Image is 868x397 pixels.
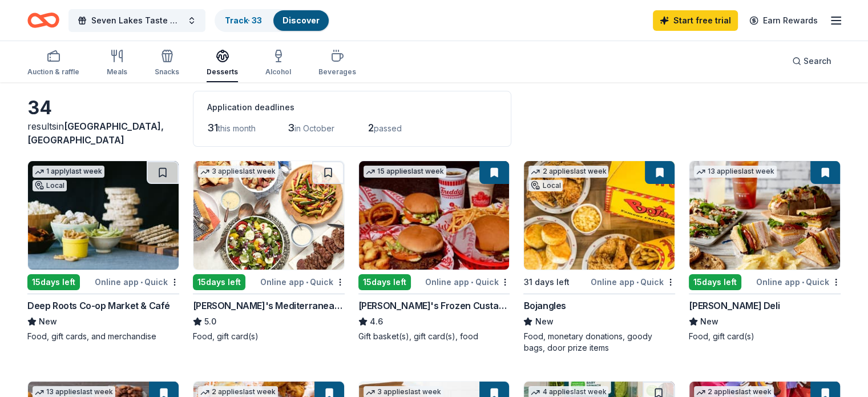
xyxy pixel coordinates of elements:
[358,274,411,290] div: 15 days left
[140,278,143,287] span: •
[653,10,738,31] a: Start free trial
[193,161,345,342] a: Image for Taziki's Mediterranean Cafe3 applieslast week15days leftOnline app•Quick[PERSON_NAME]'s...
[528,166,608,178] div: 2 applies last week
[107,67,127,77] div: Meals
[207,122,218,134] span: 31
[523,299,566,312] div: Bojangles
[689,299,780,312] div: [PERSON_NAME] Deli
[370,315,383,328] span: 4.6
[471,278,473,287] span: •
[193,274,245,290] div: 15 days left
[218,123,256,133] span: this month
[27,299,170,312] div: Deep Roots Co-op Market & Café
[193,161,344,270] img: Image for Taziki's Mediterranean Cafe
[215,9,330,32] button: Track· 33Discover
[225,15,262,25] a: Track· 33
[694,166,777,178] div: 13 applies last week
[27,67,79,77] div: Auction & raffle
[207,101,497,114] div: Application deadlines
[783,50,841,73] button: Search
[374,123,402,133] span: passed
[306,278,308,287] span: •
[523,275,569,289] div: 31 days left
[95,275,179,289] div: Online app Quick
[358,161,510,342] a: Image for Freddy's Frozen Custard & Steakburgers15 applieslast week15days leftOnline app•Quick[PE...
[28,161,179,270] img: Image for Deep Roots Co-op Market & Café
[207,67,238,77] div: Desserts
[523,161,675,354] a: Image for Bojangles2 applieslast weekLocal31 days leftOnline app•QuickBojanglesNewFood, monetary ...
[27,121,164,146] span: in
[33,180,67,191] div: Local
[27,7,59,34] a: Home
[107,45,127,82] button: Meals
[689,161,840,270] img: Image for McAlister's Deli
[359,161,510,270] img: Image for Freddy's Frozen Custard & Steakburgers
[282,15,320,25] a: Discover
[636,278,639,287] span: •
[260,275,345,289] div: Online app Quick
[318,67,356,77] div: Beverages
[358,331,510,342] div: Gift basket(s), gift card(s), food
[193,299,345,312] div: [PERSON_NAME]'s Mediterranean Cafe
[689,161,841,342] a: Image for McAlister's Deli13 applieslast week15days leftOnline app•Quick[PERSON_NAME] DeliNewFood...
[318,45,356,82] button: Beverages
[265,45,291,82] button: Alcohol
[294,123,334,133] span: in October
[524,161,675,270] img: Image for Bojangles
[523,331,675,354] div: Food, monetary donations, goody bags, door prize items
[368,122,374,134] span: 2
[27,121,164,146] span: [GEOGRAPHIC_DATA], [GEOGRAPHIC_DATA]
[27,161,179,342] a: Image for Deep Roots Co-op Market & Café1 applylast weekLocal15days leftOnline app•QuickDeep Root...
[155,67,179,77] div: Snacks
[742,10,825,31] a: Earn Rewards
[33,166,104,178] div: 1 apply last week
[425,275,510,289] div: Online app Quick
[204,315,216,328] span: 5.0
[27,97,179,119] div: 34
[207,45,238,82] button: Desserts
[265,67,291,77] div: Alcohol
[27,45,79,82] button: Auction & raffle
[528,180,563,191] div: Local
[288,122,294,134] span: 3
[535,315,553,328] span: New
[689,331,841,342] div: Food, gift card(s)
[198,166,278,178] div: 3 applies last week
[193,331,345,342] div: Food, gift card(s)
[39,315,57,328] span: New
[27,331,179,342] div: Food, gift cards, and merchandise
[27,274,80,290] div: 15 days left
[802,278,804,287] span: •
[155,45,179,82] button: Snacks
[358,299,510,312] div: [PERSON_NAME]'s Frozen Custard & Steakburgers
[68,9,205,32] button: Seven Lakes Taste & Tour
[700,315,718,328] span: New
[27,119,179,147] div: results
[91,14,183,27] span: Seven Lakes Taste & Tour
[756,275,841,289] div: Online app Quick
[364,166,446,178] div: 15 applies last week
[804,54,831,68] span: Search
[689,274,741,290] div: 15 days left
[591,275,675,289] div: Online app Quick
